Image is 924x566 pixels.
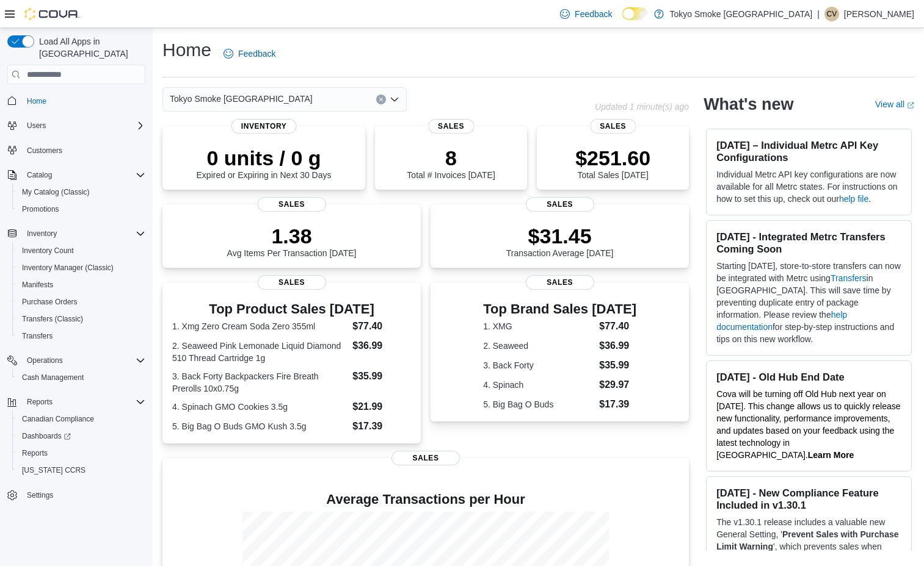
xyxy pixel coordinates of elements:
[22,263,114,273] span: Inventory Manager (Classic)
[12,259,150,276] button: Inventory Manager (Classic)
[24,8,79,20] img: Cova
[407,146,495,180] div: Total # Invoices [DATE]
[17,446,145,460] span: Reports
[17,370,145,385] span: Cash Management
[17,446,53,460] a: Reports
[17,202,64,217] a: Promotions
[22,297,78,307] span: Purchase Orders
[817,7,820,21] p: |
[483,398,594,410] dt: 5. Big Bag O Buds
[172,492,679,507] h4: Average Transactions per Hour
[17,463,90,478] a: [US_STATE] CCRS
[22,168,145,182] span: Catalog
[17,329,145,343] span: Transfers
[17,312,88,326] a: Transfers (Classic)
[22,168,57,182] button: Catalog
[162,38,211,62] h1: Home
[716,487,901,511] h3: [DATE] - New Compliance Feature Included in v1.30.1
[17,412,99,426] a: Canadian Compliance
[808,450,854,460] a: Learn More
[12,310,150,328] button: Transfers (Classic)
[12,276,150,293] button: Manifests
[352,339,411,353] dd: $36.99
[22,118,145,133] span: Users
[27,356,63,365] span: Operations
[22,414,94,424] span: Canadian Compliance
[483,320,594,332] dt: 1. XMG
[12,328,150,345] button: Transfers
[27,146,62,156] span: Customers
[27,121,46,131] span: Users
[428,119,474,134] span: Sales
[506,224,614,258] div: Transaction Average [DATE]
[22,118,51,133] button: Users
[599,397,636,412] dd: $17.39
[875,99,914,109] a: View allExternal link
[2,393,150,410] button: Reports
[22,395,145,409] span: Reports
[555,2,617,26] a: Feedback
[7,87,145,536] nav: Complex example
[17,260,118,275] a: Inventory Manager (Classic)
[258,275,326,290] span: Sales
[599,339,636,353] dd: $36.99
[22,187,90,197] span: My Catalog (Classic)
[2,225,150,242] button: Inventory
[704,95,793,114] h2: What's new
[258,197,326,212] span: Sales
[12,242,150,259] button: Inventory Count
[407,146,495,170] p: 8
[17,202,145,217] span: Promotions
[716,260,901,345] p: Starting [DATE], store-to-store transfers can now be integrated with Metrc using in [GEOGRAPHIC_D...
[506,224,614,248] p: $31.45
[17,429,145,443] span: Dashboards
[391,451,460,465] span: Sales
[12,428,150,445] a: Dashboards
[17,429,76,443] a: Dashboards
[12,184,150,201] button: My Catalog (Classic)
[844,7,914,21] p: [PERSON_NAME]
[483,302,636,317] h3: Top Brand Sales [DATE]
[716,529,898,551] strong: Prevent Sales with Purchase Limit Warning
[483,359,594,371] dt: 3. Back Forty
[622,7,648,20] input: Dark Mode
[27,229,57,238] span: Inventory
[172,370,347,395] dt: 3. Back Forty Backpackers Fire Breath Prerolls 10x0.75g
[599,358,636,373] dd: $35.99
[907,102,914,109] svg: External link
[716,371,901,383] h3: [DATE] - Old Hub End Date
[17,329,57,343] a: Transfers
[12,293,150,310] button: Purchase Orders
[27,170,52,180] span: Catalog
[17,278,58,292] a: Manifests
[17,412,145,426] span: Canadian Compliance
[22,93,145,108] span: Home
[2,486,150,504] button: Settings
[197,146,332,170] p: 0 units / 0 g
[526,197,594,212] span: Sales
[17,243,79,258] a: Inventory Count
[27,397,53,407] span: Reports
[170,91,313,106] span: Tokyo Smoke [GEOGRAPHIC_DATA]
[219,41,280,66] a: Feedback
[12,410,150,428] button: Canadian Compliance
[352,369,411,384] dd: $35.99
[172,320,347,332] dt: 1. Xmg Zero Cream Soda Zero 355ml
[27,490,53,500] span: Settings
[22,314,83,324] span: Transfers (Classic)
[22,488,58,503] a: Settings
[352,399,411,414] dd: $21.99
[824,7,839,21] div: Chris Valenzuela
[831,273,867,283] a: Transfers
[575,8,612,20] span: Feedback
[352,319,411,334] dd: $77.40
[12,369,150,386] button: Cash Management
[622,20,623,21] span: Dark Mode
[670,7,813,21] p: Tokyo Smoke [GEOGRAPHIC_DATA]
[22,246,74,256] span: Inventory Count
[716,168,901,205] p: Individual Metrc API key configurations are now available for all Metrc states. For instructions ...
[526,275,594,290] span: Sales
[227,224,357,248] p: 1.38
[17,185,145,199] span: My Catalog (Classic)
[716,139,901,163] h3: [DATE] – Individual Metrc API Key Configurations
